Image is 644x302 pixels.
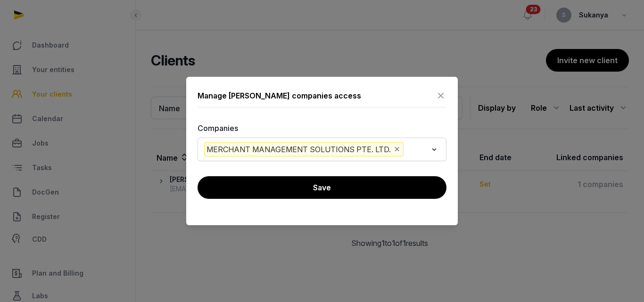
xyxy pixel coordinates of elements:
span: MERCHANT MANAGEMENT SOLUTIONS PTE. LTD. [204,142,404,156]
div: Manage [PERSON_NAME] companies access [198,90,361,101]
button: Deselect MERCHANT MANAGEMENT SOLUTIONS PTE. LTD. [393,143,401,156]
input: Search for option [405,142,427,156]
div: Search for option [202,140,442,158]
button: Save [198,176,446,199]
label: Companies [198,122,446,134]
